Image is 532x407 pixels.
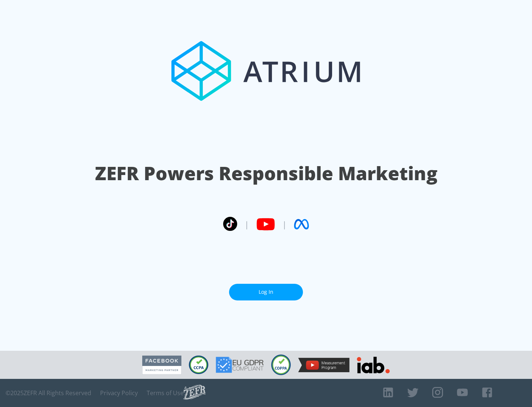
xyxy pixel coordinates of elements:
span: | [245,219,249,230]
img: YouTube Measurement Program [298,358,349,372]
a: Privacy Policy [100,389,138,397]
img: CCPA Compliant [189,356,208,374]
span: © 2025 ZEFR All Rights Reserved [6,389,91,397]
h1: ZEFR Powers Responsible Marketing [95,161,437,186]
img: COPPA Compliant [271,354,291,375]
img: IAB [357,357,390,373]
img: GDPR Compliant [216,357,264,373]
img: Facebook Marketing Partner [142,356,181,374]
span: | [282,219,287,230]
a: Log In [229,284,303,300]
a: Terms of Use [147,389,184,397]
